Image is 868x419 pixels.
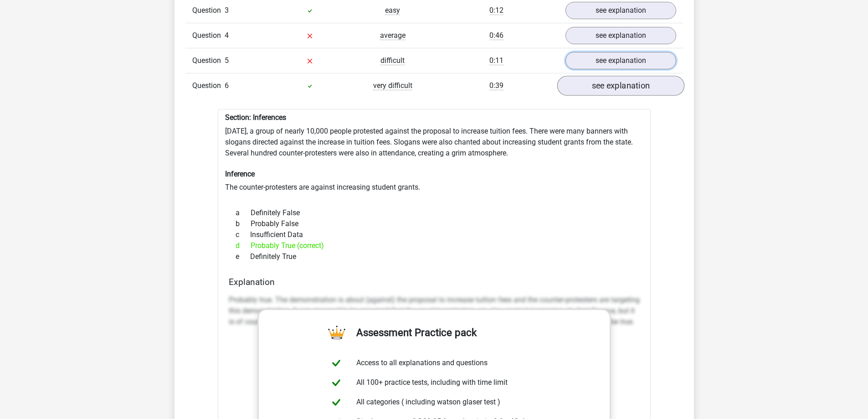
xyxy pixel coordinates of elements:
span: a [236,207,251,218]
h6: Section: Inferences [225,113,643,122]
h6: Inference [225,170,643,178]
div: Probably True (correct) [229,240,640,251]
div: Definitely True [229,251,640,262]
span: average [380,31,406,40]
span: c [236,229,250,240]
h4: Explanation [229,277,640,287]
span: 0:11 [489,56,503,65]
span: Question [192,30,225,41]
span: b [236,218,251,229]
span: d [236,240,251,251]
span: 4 [225,31,229,40]
div: Definitely False [229,207,640,218]
span: 0:12 [489,6,503,15]
span: Question [192,80,225,91]
span: very difficult [373,81,412,90]
span: e [236,251,250,262]
span: 3 [225,6,229,15]
p: Probably true. The demonstration is about (against) the proposal to increase tuition fees and the... [229,295,640,327]
a: see explanation [557,76,684,96]
div: Probably False [229,218,640,229]
span: 0:39 [489,81,503,90]
span: 6 [225,81,229,90]
a: see explanation [565,52,676,69]
div: Insufficient Data [229,229,640,240]
span: 5 [225,56,229,65]
span: easy [385,6,400,15]
a: see explanation [565,27,676,44]
a: see explanation [565,2,676,19]
span: Question [192,55,225,66]
span: 0:46 [489,31,503,40]
span: difficult [380,56,405,65]
span: Question [192,5,225,16]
